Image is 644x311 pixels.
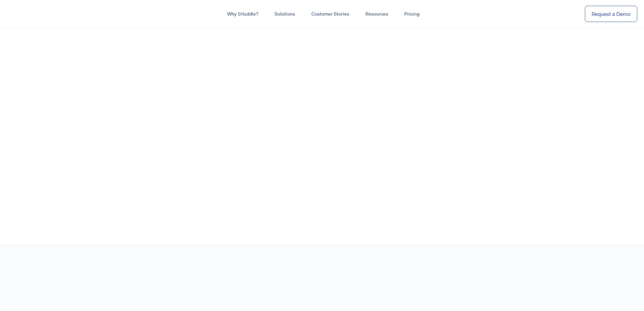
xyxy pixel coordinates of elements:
a: Request a Demo [585,6,637,22]
a: Pricing [396,8,428,20]
a: Why 1Huddle? [219,8,266,20]
a: Resources [357,8,396,20]
img: ... [7,7,55,20]
a: Solutions [266,8,303,20]
a: Customer Stories [303,8,357,20]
